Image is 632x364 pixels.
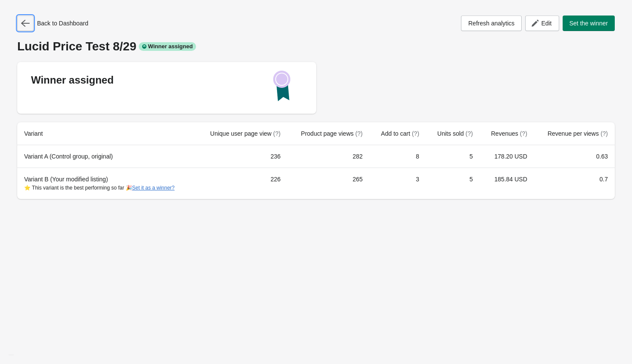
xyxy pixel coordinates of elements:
span: Refresh analytics [468,20,514,27]
td: 5 [426,168,480,199]
td: 3 [370,168,426,199]
td: 8 [370,145,426,168]
button: Set it as a winner? [132,185,175,191]
span: Units sold [437,130,473,137]
div: Lucid Price Test 8/29 [17,40,615,53]
td: 226 [196,168,288,199]
th: Variant [17,122,196,145]
span: Revenue per views [548,130,608,137]
button: Refresh analytics [461,16,522,31]
td: 185.84 USD [480,168,534,199]
span: (?) [355,130,363,137]
td: 282 [287,145,370,168]
span: Revenues [491,130,527,137]
td: 236 [196,145,288,168]
div: Variant A (Control group, original) [24,152,189,161]
div: Winner assigned [139,42,196,51]
div: Variant B (Your modified listing) [24,175,189,192]
img: Winner [273,71,290,101]
iframe: chat widget [9,330,36,355]
button: Edit [525,16,559,31]
td: 265 [287,168,370,199]
span: Add to cart [381,130,419,137]
span: (?) [412,130,419,137]
td: 178.20 USD [480,145,534,168]
span: (?) [520,130,527,137]
span: Product page views [301,130,363,137]
td: 0.63 [534,145,615,168]
span: (?) [601,130,608,137]
span: (?) [273,130,280,137]
span: Edit [541,20,551,27]
span: Unique user page view [210,130,280,137]
span: Set the winner [570,20,608,27]
div: Back to Dashboard [17,16,88,31]
strong: Winner assigned [31,74,114,86]
span: (?) [465,130,473,137]
td: 0.7 [534,168,615,199]
td: 5 [426,145,480,168]
div: ⭐ This variant is the best performing so far 🎉 [24,184,189,192]
button: Set the winner [563,16,615,31]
